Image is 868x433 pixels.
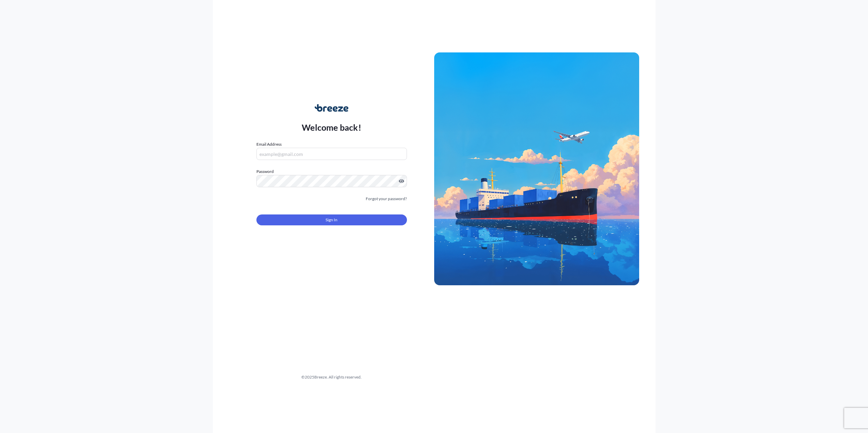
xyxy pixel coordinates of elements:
[399,178,404,184] button: Show password
[326,216,337,223] span: Sign In
[229,374,434,381] div: © 2025 Breeze. All rights reserved.
[366,195,407,202] a: Forgot your password?
[256,148,407,160] input: example@gmail.com
[256,141,282,148] label: Email Address
[302,122,361,133] p: Welcome back!
[256,168,407,175] label: Password
[434,52,639,285] img: Ship illustration
[256,214,407,225] button: Sign In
